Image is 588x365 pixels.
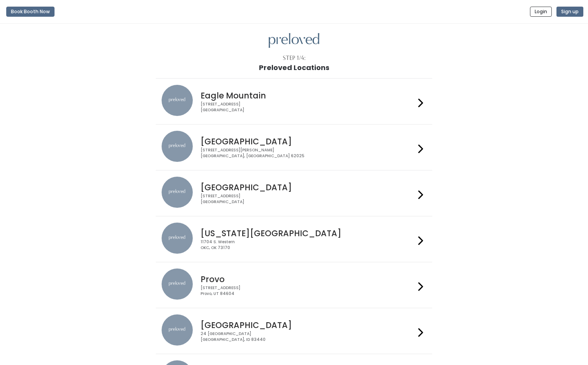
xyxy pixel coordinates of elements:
img: preloved location [162,268,193,300]
h4: [GEOGRAPHIC_DATA] [201,321,415,330]
img: preloved location [162,131,193,162]
button: Sign up [556,7,583,17]
button: Login [530,7,552,17]
h4: [US_STATE][GEOGRAPHIC_DATA] [201,229,415,238]
a: preloved location Eagle Mountain [STREET_ADDRESS][GEOGRAPHIC_DATA] [162,85,426,118]
div: [STREET_ADDRESS] [GEOGRAPHIC_DATA] [201,193,415,205]
div: 24 [GEOGRAPHIC_DATA] [GEOGRAPHIC_DATA], ID 83440 [201,331,415,342]
button: Book Booth Now [6,7,55,17]
div: [STREET_ADDRESS] Provo, UT 84604 [201,285,415,297]
div: 11704 S. Western OKC, OK 73170 [201,239,415,251]
div: [STREET_ADDRESS] [GEOGRAPHIC_DATA] [201,102,415,113]
img: preloved location [162,314,193,346]
img: preloved location [162,177,193,208]
a: preloved location [US_STATE][GEOGRAPHIC_DATA] 11704 S. WesternOKC, OK 73170 [162,223,426,256]
h4: Eagle Mountain [201,91,415,100]
img: preloved location [162,85,193,116]
a: preloved location [GEOGRAPHIC_DATA] [STREET_ADDRESS][GEOGRAPHIC_DATA] [162,177,426,210]
a: Book Booth Now [6,3,55,20]
h4: [GEOGRAPHIC_DATA] [201,137,415,146]
a: preloved location [GEOGRAPHIC_DATA] [STREET_ADDRESS][PERSON_NAME][GEOGRAPHIC_DATA], [GEOGRAPHIC_D... [162,131,426,164]
h4: [GEOGRAPHIC_DATA] [201,183,415,192]
img: preloved location [162,223,193,254]
div: [STREET_ADDRESS][PERSON_NAME] [GEOGRAPHIC_DATA], [GEOGRAPHIC_DATA] 62025 [201,147,415,159]
h4: Provo [201,275,415,284]
img: preloved logo [269,33,319,48]
a: preloved location Provo [STREET_ADDRESS]Provo, UT 84604 [162,268,426,302]
a: preloved location [GEOGRAPHIC_DATA] 24 [GEOGRAPHIC_DATA][GEOGRAPHIC_DATA], ID 83440 [162,314,426,347]
h1: Preloved Locations [259,64,329,72]
div: Step 1/4: [283,54,306,62]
